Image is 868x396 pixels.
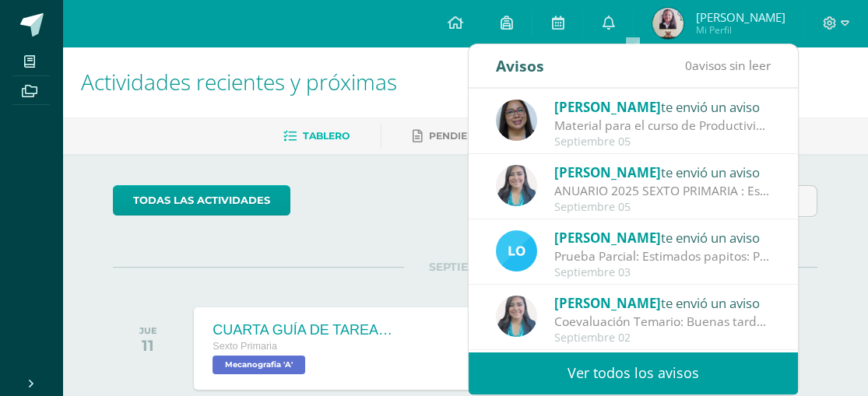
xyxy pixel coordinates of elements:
div: Septiembre 02 [554,331,771,345]
span: [PERSON_NAME] [554,98,661,116]
img: bee59b59740755476ce24ece7b326715.png [496,230,537,272]
div: Coevaluación Temario: Buenas tardes queridos papitos y estudiantes Por este medio informo que se ... [554,313,771,331]
img: c0a4bb422ec4bcf880931afb2938c18c.png [652,8,684,39]
div: Septiembre 03 [554,266,771,279]
div: te envió un aviso [554,293,771,313]
div: Prueba Parcial: Estimados papitos: Por este medio les informo que el día miércoles 9 se llevará a... [554,247,771,265]
div: te envió un aviso [554,96,771,117]
span: [PERSON_NAME] [554,229,661,247]
span: avisos sin leer [685,57,771,74]
div: Avisos [496,44,544,87]
a: Tablero [283,124,350,149]
span: Tablero [303,130,350,142]
div: CUARTA GUÍA DE TAREAS DEL CUARTO BIMESTRE [213,322,399,338]
span: [PERSON_NAME] [554,163,661,181]
img: be92b6c484970536b82811644e40775c.png [496,296,537,337]
div: Septiembre 05 [554,135,771,149]
span: Pendientes de entrega [429,130,562,142]
img: 90c3bb5543f2970d9a0839e1ce488333.png [496,100,537,141]
div: Material para el curso de Productividad: Para el día lunes debe traer ilustraciones de los animal... [554,117,771,135]
span: Sexto Primaria [213,341,277,352]
span: Mecanografia 'A' [213,356,305,374]
a: Ver todos los avisos [469,352,798,394]
div: te envió un aviso [554,162,771,182]
div: JUE [139,325,157,336]
a: Pendientes de entrega [413,124,562,149]
span: Actividades recientes y próximas [81,67,397,96]
span: SEPTIEMBRE [404,260,526,274]
div: 11 [139,336,157,355]
span: Mi Perfil [695,23,785,37]
a: todas las Actividades [113,185,290,216]
span: [PERSON_NAME] [554,294,661,312]
div: Septiembre 05 [554,201,771,214]
img: be92b6c484970536b82811644e40775c.png [496,165,537,206]
span: [PERSON_NAME] [695,9,785,25]
div: ANUARIO 2025 SEXTO PRIMARIA : Estudiantes: Envío enlace para trabajar lo solicitado en anuario, d... [554,182,771,200]
div: te envió un aviso [554,227,771,247]
span: 0 [685,57,692,74]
